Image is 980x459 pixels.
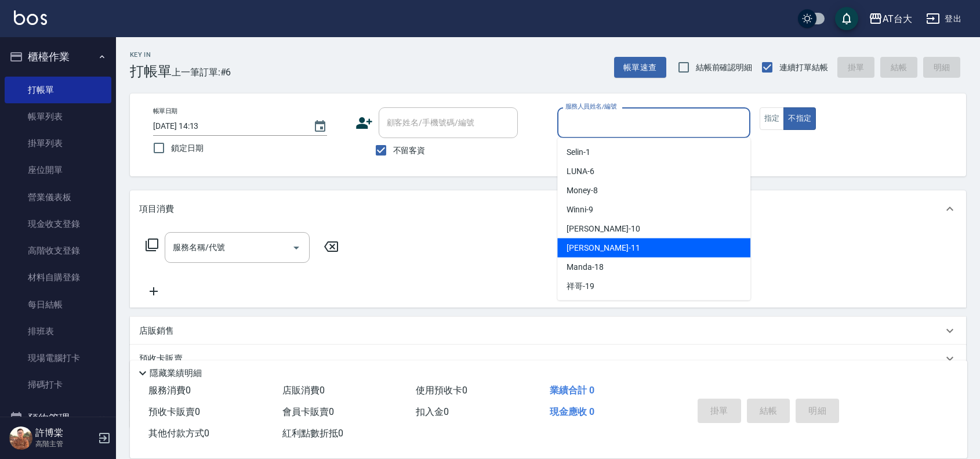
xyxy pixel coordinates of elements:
[139,203,174,215] p: 項目消費
[130,345,966,373] div: 預收卡販賣
[567,280,594,292] span: 祥哥 -19
[567,223,640,235] span: [PERSON_NAME] -10
[5,264,111,291] a: 材料自購登錄
[5,318,111,345] a: 排班表
[5,157,111,183] a: 座位開單
[5,184,111,211] a: 營業儀表板
[567,185,598,197] span: Money -8
[130,51,172,59] h2: Key In
[139,325,174,337] p: 店販銷售
[835,7,858,30] button: save
[148,385,191,396] span: 服務消費 0
[153,117,302,136] input: YYYY/MM/DD hh:mm
[567,242,640,254] span: [PERSON_NAME] -11
[5,345,111,371] a: 現場電腦打卡
[5,403,111,433] button: 預約管理
[139,353,183,365] p: 預收卡販賣
[5,42,111,72] button: 櫃檯作業
[5,291,111,318] a: 每日結帳
[35,439,95,449] p: 高階主管
[35,427,95,439] h5: 許博棠
[614,57,666,78] button: 帳單速查
[287,238,306,257] button: Open
[148,406,200,417] span: 預收卡販賣 0
[130,63,172,79] h3: 打帳單
[393,144,426,157] span: 不留客資
[5,371,111,398] a: 掃碼打卡
[567,165,594,178] span: LUNA -6
[282,385,325,396] span: 店販消費 0
[5,77,111,103] a: 打帳單
[565,102,616,111] label: 服務人員姓名/編號
[14,10,47,25] img: Logo
[130,317,966,345] div: 店販銷售
[5,130,111,157] a: 掛單列表
[783,107,816,130] button: 不指定
[550,385,594,396] span: 業績合計 0
[550,406,594,417] span: 現金應收 0
[416,406,449,417] span: 扣入金 0
[282,428,343,439] span: 紅利點數折抵 0
[5,211,111,237] a: 現金收支登錄
[306,113,334,140] button: Choose date, selected date is 2025-08-17
[172,65,231,79] span: 上一筆訂單:#6
[282,406,334,417] span: 會員卡販賣 0
[696,62,753,74] span: 結帳前確認明細
[5,103,111,130] a: 帳單列表
[416,385,467,396] span: 使用預收卡 0
[567,146,590,158] span: Selin -1
[779,62,828,74] span: 連續打單結帳
[567,261,604,273] span: Manda -18
[921,8,966,30] button: 登出
[864,7,917,31] button: AT台大
[567,204,593,216] span: Winni -9
[9,427,32,450] img: Person
[148,428,209,439] span: 其他付款方式 0
[130,190,966,227] div: 項目消費
[150,367,202,380] p: 隱藏業績明細
[171,142,204,154] span: 鎖定日期
[760,107,785,130] button: 指定
[153,107,177,115] label: 帳單日期
[883,12,912,26] div: AT台大
[5,237,111,264] a: 高階收支登錄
